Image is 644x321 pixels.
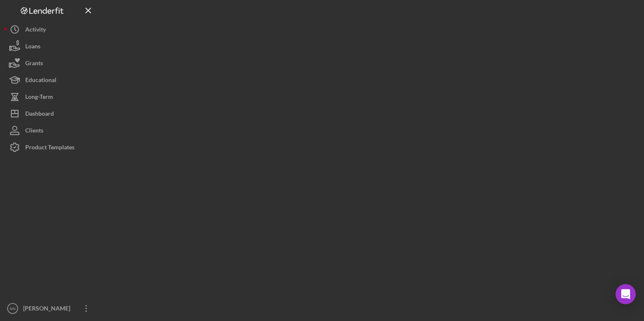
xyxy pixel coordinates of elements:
[4,139,97,156] button: Product Templates
[4,88,97,105] button: Long-Term
[21,300,76,319] div: [PERSON_NAME]
[4,122,97,139] button: Clients
[25,139,75,158] div: Product Templates
[25,72,56,90] div: Educational
[25,88,53,107] div: Long-Term
[4,72,97,88] button: Educational
[25,55,43,74] div: Grants
[4,55,97,72] button: Grants
[4,105,97,122] button: Dashboard
[615,284,636,304] div: Open Intercom Messenger
[25,21,46,40] div: Activity
[25,122,43,141] div: Clients
[10,306,16,311] text: NN
[4,21,97,38] button: Activity
[25,38,40,57] div: Loans
[25,105,54,124] div: Dashboard
[4,300,97,317] button: NN[PERSON_NAME]
[4,38,97,55] button: Loans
